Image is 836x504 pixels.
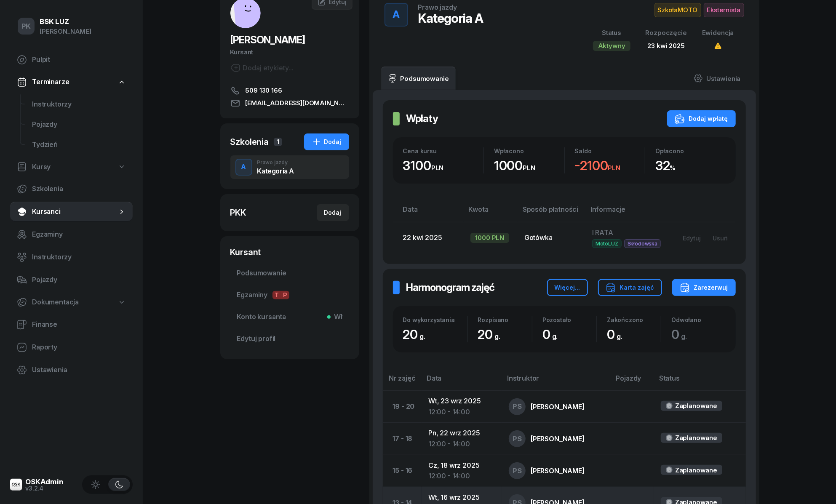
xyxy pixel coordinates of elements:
[40,26,91,37] div: [PERSON_NAME]
[494,147,564,155] div: Wpłacono
[257,160,294,165] div: Prawo jazdy
[654,3,701,17] span: SzkołaMOTO
[513,435,522,443] span: PS
[683,235,701,242] div: Edytuj
[680,283,728,293] div: Zarezerwuj
[331,312,342,323] span: Wł
[237,333,342,344] span: Edytuj profil
[675,400,717,411] div: Zaplanowane
[608,164,621,172] small: PLN
[585,204,670,222] th: Informacje
[10,202,133,222] a: Kursanci
[324,208,342,218] div: Dodaj
[230,329,349,349] a: Edytuj profil
[403,158,484,173] div: 3100
[281,291,289,299] span: P
[25,478,64,485] div: OSKAdmin
[10,157,133,177] a: Kursy
[675,432,717,443] div: Zaplanowane
[10,360,133,380] a: Ustawienia
[667,110,736,127] button: Dodaj wpłatę
[230,207,246,219] div: PKK
[32,139,126,150] span: Tydzień
[257,168,294,174] div: Kategoria A
[542,327,596,342] div: 0
[32,54,126,65] span: Pulpit
[502,373,611,391] th: Instruktor
[230,136,269,148] div: Szkolenia
[32,297,79,308] span: Dokumentacja
[675,114,728,124] div: Dodaj wpłatę
[383,423,422,455] td: 17 - 18
[428,439,495,450] div: 12:00 - 14:00
[655,147,726,155] div: Opłacono
[230,98,349,108] a: [EMAIL_ADDRESS][DOMAIN_NAME]
[403,327,430,342] span: 20
[32,99,126,110] span: Instruktorzy
[707,231,734,245] button: Usuń
[230,263,349,283] a: Podsumowanie
[304,133,349,150] button: Dodaj
[10,337,133,357] a: Raporty
[32,184,126,195] span: Szkolenia
[40,18,91,25] div: BSK LUZ
[21,23,31,30] span: PK
[32,77,69,88] span: Terminarze
[25,135,133,155] a: Tydzień
[32,206,118,217] span: Kursanci
[518,204,585,222] th: Sposób płatności
[713,235,728,242] div: Usuń
[10,315,133,335] a: Finanse
[575,158,645,173] div: -2100
[230,155,349,179] button: APrawo jazdyKategoria A
[592,239,622,248] span: MotoLUZ
[418,4,457,11] div: Prawo jazdy
[237,312,342,323] span: Konto kursanta
[10,179,133,199] a: Szkolenia
[494,158,564,173] div: 1000
[383,455,422,487] td: 15 - 16
[470,233,510,243] div: 1000 PLN
[606,283,654,293] div: Karta zajęć
[617,332,622,341] small: g.
[317,204,349,221] button: Dodaj
[32,342,126,353] span: Raporty
[381,67,456,90] a: Podsumowanie
[10,72,133,92] a: Terminarze
[478,327,505,342] span: 20
[272,291,281,299] span: T
[238,160,250,174] div: A
[230,307,349,327] a: Konto kursantaWł
[598,279,662,296] button: Karta zajęć
[246,98,349,108] span: [EMAIL_ADDRESS][DOMAIN_NAME]
[230,246,349,258] div: Kursant
[648,42,685,50] span: 23 kwi 2025
[671,327,691,342] span: 0
[10,293,133,312] a: Dokumentacja
[274,138,282,146] span: 1
[230,85,349,96] a: 509 130 166
[237,268,342,279] span: Podsumowanie
[10,224,133,245] a: Egzaminy
[422,455,502,487] td: Cz, 18 wrz 2025
[32,319,126,330] span: Finanse
[230,63,294,73] button: Dodaj etykiety...
[422,423,502,455] td: Pn, 22 wrz 2025
[552,332,558,341] small: g.
[10,479,22,491] img: logo-xs@2x.png
[555,283,580,293] div: Więcej...
[677,231,707,245] button: Edytuj
[478,316,532,323] div: Rozpisano
[428,471,495,482] div: 12:00 - 14:00
[654,373,746,391] th: Status
[32,365,126,376] span: Ustawienia
[611,373,654,391] th: Pojazdy
[422,373,502,391] th: Data
[230,285,349,305] a: EgzaminyTP
[524,232,579,243] div: Gotówka
[523,164,535,172] small: PLN
[575,147,645,155] div: Saldo
[403,316,467,323] div: Do wykorzystania
[671,316,725,323] div: Odwołano
[687,67,747,90] a: Ustawienia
